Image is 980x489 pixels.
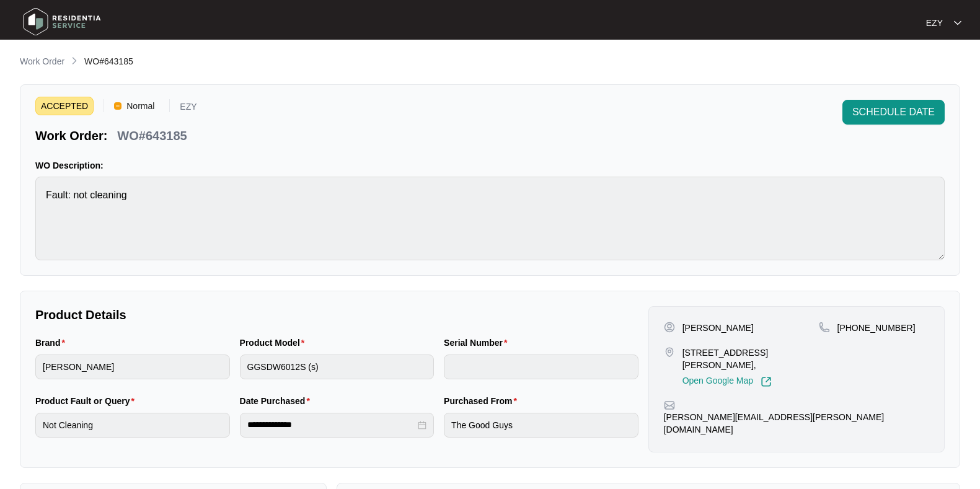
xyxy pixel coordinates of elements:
label: Purchased From [444,395,522,407]
img: residentia service logo [19,3,105,40]
img: map-pin [664,346,675,358]
label: Brand [35,337,70,349]
textarea: Fault: not cleaning [35,177,945,260]
label: Product Fault or Query [35,395,139,407]
img: Link-External [761,376,772,387]
input: Purchased From [444,413,638,438]
label: Serial Number [444,337,512,349]
p: Work Order: [35,127,107,144]
p: EZY [180,102,196,115]
span: SCHEDULE DATE [852,105,935,120]
p: EZY [926,17,943,29]
span: ACCEPTED [35,97,94,115]
p: Product Details [35,306,638,324]
img: chevron-right [69,56,79,66]
p: Work Order [20,55,64,68]
p: [PERSON_NAME][EMAIL_ADDRESS][PERSON_NAME][DOMAIN_NAME] [664,411,929,436]
span: WO#643185 [84,56,133,66]
p: [PHONE_NUMBER] [837,322,916,334]
img: map-pin [664,400,675,411]
input: Serial Number [444,355,638,379]
input: Brand [35,355,230,379]
img: map-pin [819,322,830,333]
img: dropdown arrow [954,20,961,26]
a: Open Google Map [682,376,772,387]
input: Product Fault or Query [35,413,230,438]
label: Product Model [240,337,310,349]
span: Normal [121,97,159,115]
label: Date Purchased [240,395,315,407]
p: [STREET_ADDRESS][PERSON_NAME], [682,346,819,371]
a: Work Order [17,55,67,69]
button: SCHEDULE DATE [842,100,945,125]
img: Vercel Logo [114,102,121,110]
img: user-pin [664,322,675,333]
input: Product Model [240,355,435,379]
p: WO Description: [35,159,945,172]
input: Date Purchased [247,418,416,431]
p: [PERSON_NAME] [682,322,754,334]
p: WO#643185 [117,127,187,144]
